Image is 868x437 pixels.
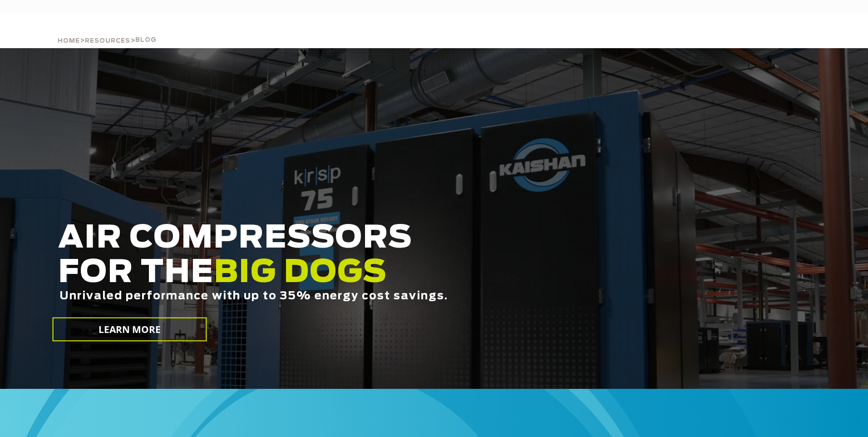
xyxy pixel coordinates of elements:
[58,221,683,331] h2: AIR COMPRESSORS FOR THE
[135,37,157,43] span: Blog
[58,36,80,45] a: Home
[59,291,448,302] span: Unrivaled performance with up to 35% energy cost savings.
[58,38,80,44] span: Home
[58,14,157,48] div: > >
[85,36,130,45] a: Resources
[214,258,387,288] span: BIG DOGS
[99,323,161,336] span: LEARN MORE
[85,38,130,44] span: Resources
[53,318,207,342] a: LEARN MORE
